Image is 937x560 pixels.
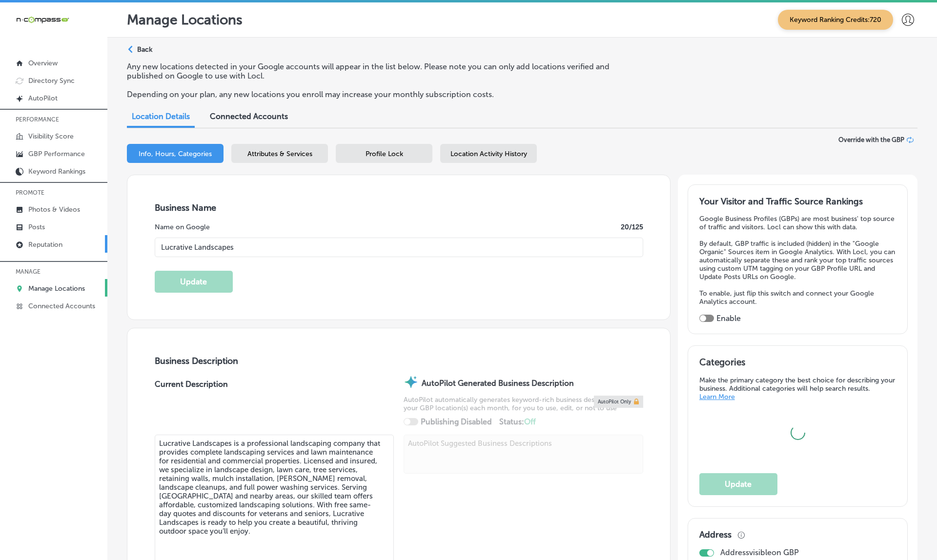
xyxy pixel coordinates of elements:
[139,150,212,158] span: Info, Hours, Categories
[699,289,896,306] p: To enable, just flip this switch and connect your Google Analytics account.
[28,150,85,158] p: GBP Performance
[155,271,233,293] button: Update
[699,376,896,401] p: Make the primary category the best choice for describing your business. Additional categories wil...
[699,215,896,231] p: Google Business Profiles (GBPs) are most business' top source of traffic and visitors. Locl can s...
[155,380,228,435] label: Current Description
[28,240,62,249] p: Reputation
[28,284,85,293] p: Manage Locations
[28,205,80,214] p: Photos & Videos
[28,223,45,231] p: Posts
[699,473,777,495] button: Update
[28,94,58,102] p: AutoPilot
[127,90,641,99] p: Depending on your plan, any new locations you enroll may increase your monthly subscription costs.
[28,167,85,176] p: Keyword Rankings
[210,112,288,121] span: Connected Accounts
[699,240,896,281] p: By default, GBP traffic is included (hidden) in the "Google Organic" Sources item in Google Analy...
[366,150,403,158] span: Profile Lock
[132,112,190,121] span: Location Details
[778,10,893,30] span: Keyword Ranking Credits: 720
[247,150,312,158] span: Attributes & Services
[404,375,418,389] img: autopilot-icon
[699,357,896,371] h3: Categories
[127,62,641,80] p: Any new locations detected in your Google accounts will appear in the list below. Please note you...
[16,15,69,24] img: 660ab0bf-5cc7-4cb8-ba1c-48b5ae0f18e60NCTV_CLogo_TV_Black_-500x88.png
[137,45,152,54] p: Back
[716,314,741,323] label: Enable
[720,548,799,557] p: Address visible on GBP
[422,379,574,388] strong: AutoPilot Generated Business Description
[450,150,527,158] span: Location Activity History
[838,136,904,143] span: Override with the GBP
[127,12,243,28] p: Manage Locations
[28,302,95,310] p: Connected Accounts
[699,196,896,207] h3: Your Visitor and Traffic Source Rankings
[28,132,74,140] p: Visibility Score
[28,77,75,85] p: Directory Sync
[155,356,643,366] h3: Business Description
[155,223,210,231] label: Name on Google
[28,59,58,67] p: Overview
[155,238,643,257] input: Enter Location Name
[621,223,643,231] label: 20 /125
[155,202,643,213] h3: Business Name
[699,393,735,401] a: Learn More
[699,529,732,540] h3: Address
